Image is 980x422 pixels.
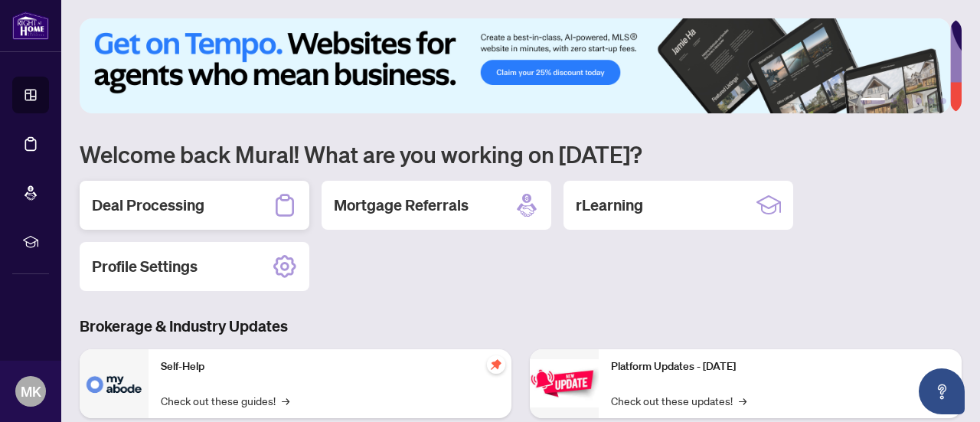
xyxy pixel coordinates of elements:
button: 4 [916,98,922,104]
h1: Welcome back Mural! What are you working on [DATE]? [80,139,962,168]
h3: Brokerage & Industry Updates [80,316,962,337]
p: Platform Updates - [DATE] [611,358,949,375]
h2: Profile Settings [92,256,198,277]
h2: Deal Processing [92,195,204,216]
span: pushpin [487,355,505,374]
img: Platform Updates - June 23, 2025 [530,359,599,407]
button: 2 [891,98,897,104]
p: Self-Help [161,358,499,375]
a: Check out these updates!→ [611,392,746,409]
span: → [282,392,289,409]
h2: rLearning [576,195,643,216]
h2: Mortgage Referrals [334,195,469,216]
img: Self-Help [80,349,149,418]
button: Open asap [919,368,965,414]
img: logo [12,11,49,40]
button: 3 [903,98,910,104]
span: MK [21,381,41,402]
img: Slide 0 [80,18,950,113]
span: → [739,392,746,409]
a: Check out these guides!→ [161,392,289,409]
button: 1 [861,98,885,104]
button: 6 [940,98,946,104]
button: 5 [928,98,934,104]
